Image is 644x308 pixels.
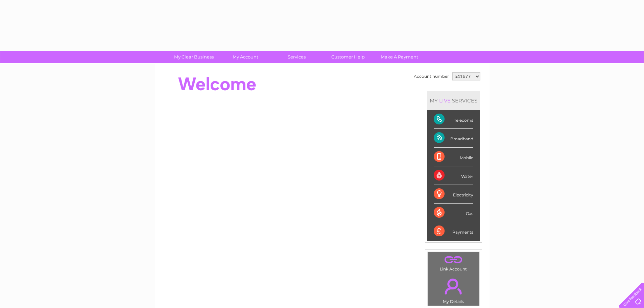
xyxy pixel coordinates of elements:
[427,91,480,110] div: MY SERVICES
[412,71,451,82] td: Account number
[269,51,325,63] a: Services
[166,51,222,63] a: My Clear Business
[434,204,473,222] div: Gas
[434,166,473,185] div: Water
[434,148,473,166] div: Mobile
[434,129,473,147] div: Broadband
[427,252,480,273] td: Link Account
[429,275,478,298] a: .
[429,254,478,266] a: .
[320,51,376,63] a: Customer Help
[427,273,480,306] td: My Details
[434,110,473,129] div: Telecoms
[434,222,473,240] div: Payments
[372,51,427,63] a: Make A Payment
[217,51,273,63] a: My Account
[438,97,452,104] div: LIVE
[434,185,473,204] div: Electricity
